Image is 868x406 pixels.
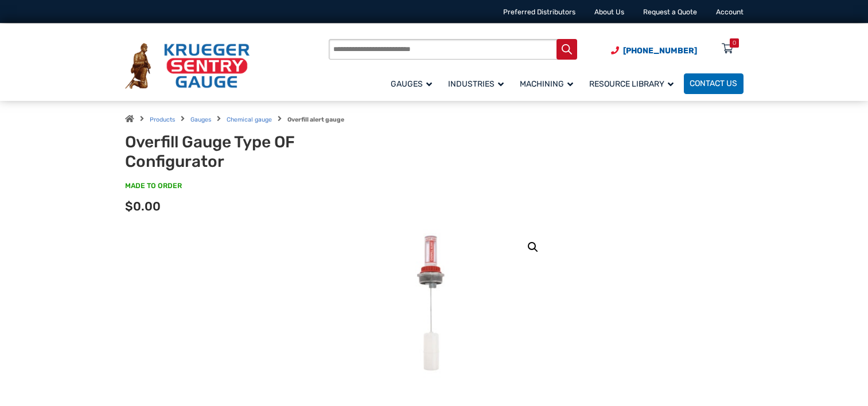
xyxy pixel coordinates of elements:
img: Overfill Gauge Type OF Configurator [399,229,469,380]
a: Industries [442,72,514,95]
strong: Overfill alert gauge [287,116,344,123]
img: Krueger Sentry Gauge [125,43,250,89]
a: Machining [514,72,583,95]
a: Gauges [190,116,211,123]
span: Resource Library [589,79,674,89]
div: 0 [733,38,736,48]
a: Request a Quote [643,8,697,16]
a: Preferred Distributors [503,8,575,16]
a: View full-screen image gallery [523,237,543,257]
h1: Overfill Gauge Type OF Configurator [125,132,372,171]
a: Contact Us [684,73,744,94]
span: Contact Us [690,79,737,89]
a: Phone Number (920) 434-8860 [611,45,697,57]
a: Gauges [385,72,442,95]
a: Account [716,8,744,16]
a: Products [150,116,175,123]
a: Chemical gauge [227,116,272,123]
span: [PHONE_NUMBER] [623,46,697,56]
span: Machining [520,79,573,89]
span: Industries [448,79,504,89]
span: MADE TO ORDER [125,181,182,192]
a: About Us [594,8,624,16]
span: Gauges [391,79,432,89]
span: $0.00 [125,199,161,213]
a: Resource Library [583,72,684,95]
